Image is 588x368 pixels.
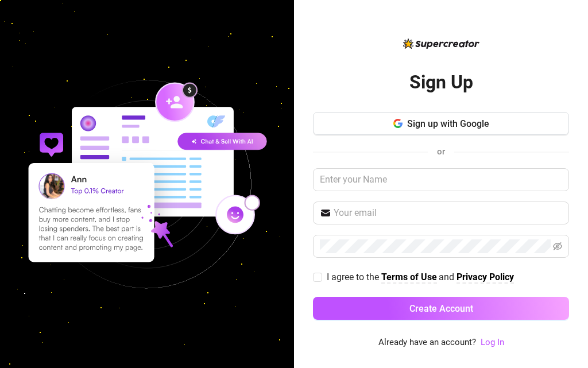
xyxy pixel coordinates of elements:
span: or [437,146,445,157]
img: logo-BBDzfeDw.svg [403,38,479,49]
h2: Sign Up [409,71,473,94]
span: Create Account [409,303,473,314]
a: Log In [481,337,504,347]
a: Log In [481,336,504,350]
input: Enter your Name [313,168,569,191]
a: Terms of Use [381,272,437,284]
span: I agree to the [327,272,381,282]
span: and [439,272,457,282]
button: Create Account [313,297,569,320]
button: Sign up with Google [313,112,569,135]
strong: Privacy Policy [457,272,514,282]
strong: Terms of Use [381,272,437,282]
span: eye-invisible [553,242,562,251]
span: Already have an account? [378,336,476,350]
a: Privacy Policy [457,272,514,284]
input: Your email [334,206,562,220]
span: Sign up with Google [407,118,489,129]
